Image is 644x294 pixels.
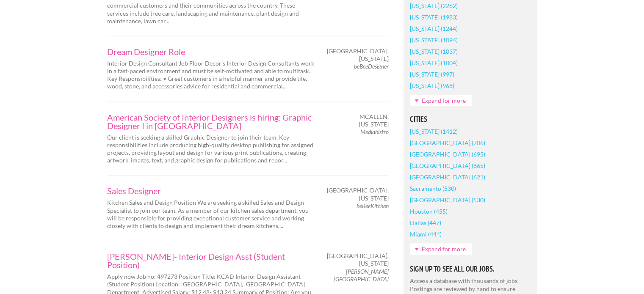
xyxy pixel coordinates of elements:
a: American Society of Interior Designers is hiring: Graphic Designer I in [GEOGRAPHIC_DATA] [107,113,315,130]
h5: Sign Up to See All Our Jobs. [410,265,531,273]
span: [GEOGRAPHIC_DATA], [US_STATE] [327,187,389,202]
a: [US_STATE] (1037) [410,46,458,57]
a: Houston (455) [410,206,448,217]
a: Dallas (447) [410,217,441,228]
a: [US_STATE] (1094) [410,34,458,46]
a: Dream Designer Role [107,47,315,56]
em: Mediabistro [360,128,389,135]
p: Our client is seeking a skilled Graphic Designer to join their team. Key responsibilities include... [107,134,315,165]
a: Expand for more [410,243,472,255]
p: Kitchen Sales and Design Position We are seeking a skilled Sales and Design Specialist to join ou... [107,199,315,230]
a: [PERSON_NAME]- Interior Design Asst (Student Position) [107,252,315,269]
a: [US_STATE] (997) [410,69,454,80]
span: [GEOGRAPHIC_DATA], [US_STATE] [327,252,389,267]
a: [US_STATE] (1244) [410,23,458,34]
span: McAllen, [US_STATE] [329,113,389,128]
a: Sales Designer [107,187,315,195]
em: beBeeDesigner [354,63,389,70]
h5: Cities [410,115,531,123]
span: [GEOGRAPHIC_DATA], [US_STATE] [327,47,389,63]
a: [GEOGRAPHIC_DATA] (706) [410,137,485,148]
a: [GEOGRAPHIC_DATA] (530) [410,194,485,206]
a: Sacramento (530) [410,183,456,194]
a: Miami (444) [410,228,442,240]
a: [GEOGRAPHIC_DATA] (665) [410,160,485,171]
a: [US_STATE] (1004) [410,57,458,69]
a: [US_STATE] (968) [410,80,454,91]
a: [US_STATE] (1412) [410,126,458,137]
em: beBeeKitchen [357,202,389,209]
em: [PERSON_NAME][GEOGRAPHIC_DATA] [334,268,389,283]
p: Interior Design Consultant Job Floor Decor's Interior Design Consultants work in a fast-paced env... [107,60,315,91]
a: [GEOGRAPHIC_DATA] (621) [410,171,485,183]
a: Expand for more [410,95,472,106]
a: [US_STATE] (1983) [410,11,458,23]
a: [GEOGRAPHIC_DATA] (695) [410,148,485,160]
